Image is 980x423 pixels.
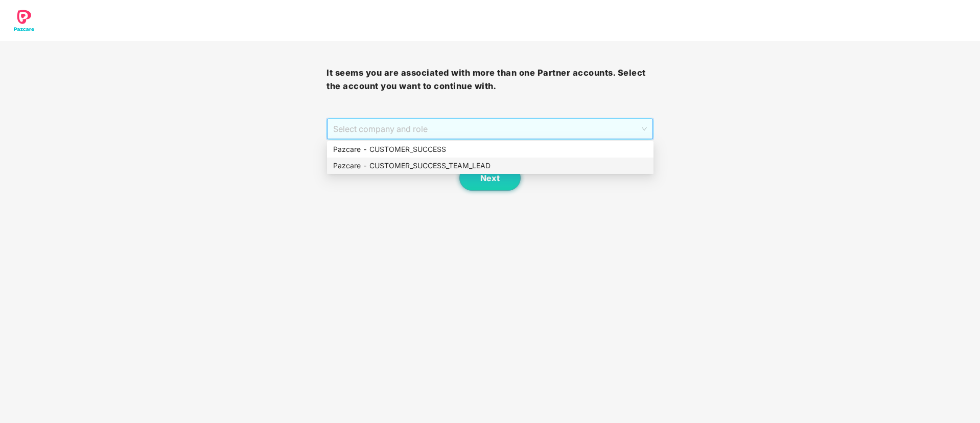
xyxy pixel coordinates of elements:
[327,158,654,174] div: Pazcare - CUSTOMER_SUCCESS_TEAM_LEAD
[333,144,647,155] div: Pazcare - CUSTOMER_SUCCESS
[327,141,654,158] div: Pazcare - CUSTOMER_SUCCESS
[459,165,521,191] button: Next
[333,160,647,171] div: Pazcare - CUSTOMER_SUCCESS_TEAM_LEAD
[333,119,646,139] span: Select company and role
[480,173,500,183] span: Next
[326,66,653,93] h3: It seems you are associated with more than one Partner accounts. Select the account you want to c...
